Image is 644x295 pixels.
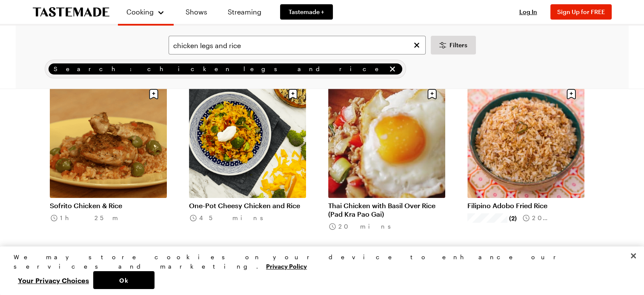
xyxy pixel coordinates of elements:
button: Close [624,246,643,265]
button: Save recipe [285,86,301,102]
button: Sign Up for FREE [550,4,612,20]
a: Thai Chicken with Basil Over Rice (Pad Kra Pao Gai) [328,201,445,218]
button: Your Privacy Choices [14,271,93,289]
span: Search: chicken legs and rice [54,64,386,74]
div: We may store cookies on your device to enhance our services and marketing. [14,252,623,271]
a: Tastemade + [280,4,333,20]
span: Filters [449,41,467,49]
span: Tastemade + [289,8,324,16]
span: Cooking [126,8,154,16]
button: remove Search: chicken legs and rice [388,64,397,74]
span: Sign Up for FREE [557,8,605,15]
button: Cooking [126,3,165,20]
button: Clear search [412,40,421,50]
button: Save recipe [563,86,579,102]
span: Log In [519,8,537,15]
button: Save recipe [146,86,162,102]
button: Save recipe [424,86,440,102]
button: Desktop filters [431,36,476,54]
a: Filipino Adobo Fried Rice [467,201,584,210]
a: One-Pot Cheesy Chicken and Rice [189,201,306,210]
a: To Tastemade Home Page [33,7,109,17]
button: Log In [511,8,545,16]
button: Ok [93,271,155,289]
a: Sofrito Chicken & Rice [50,201,167,210]
div: Privacy [14,252,623,289]
a: More information about your privacy, opens in a new tab [266,262,307,270]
